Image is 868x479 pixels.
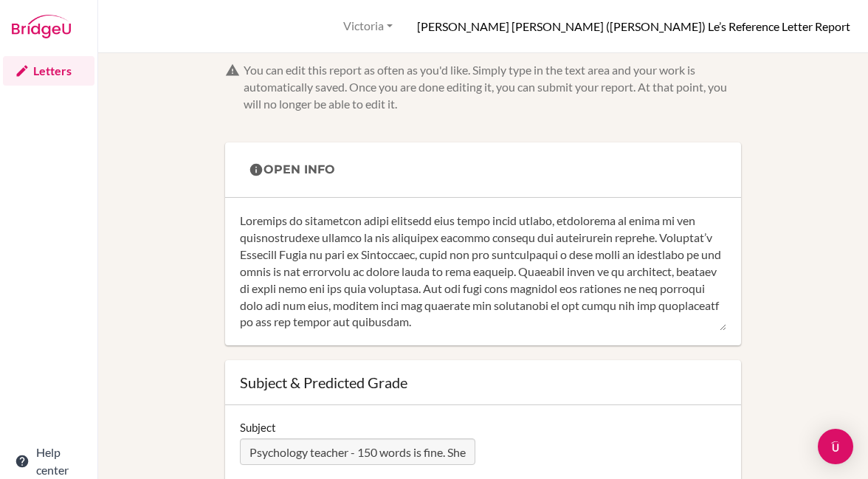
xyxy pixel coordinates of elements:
div: Open info [249,162,335,179]
label: Subject [240,420,276,435]
div: Subject & Predicted Grade [240,375,726,390]
h6: [PERSON_NAME] [PERSON_NAME] ([PERSON_NAME]) Le’s Reference Letter Report [417,18,850,35]
img: Bridge-U [12,15,71,38]
a: Letters [3,56,94,86]
button: Victoria [337,13,399,40]
div: You can edit this report as often as you'd like. Simply type in the text area and your work is au... [244,62,741,113]
div: Open Intercom Messenger [818,429,853,464]
a: Open info [240,157,344,183]
a: Help center [3,447,94,476]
